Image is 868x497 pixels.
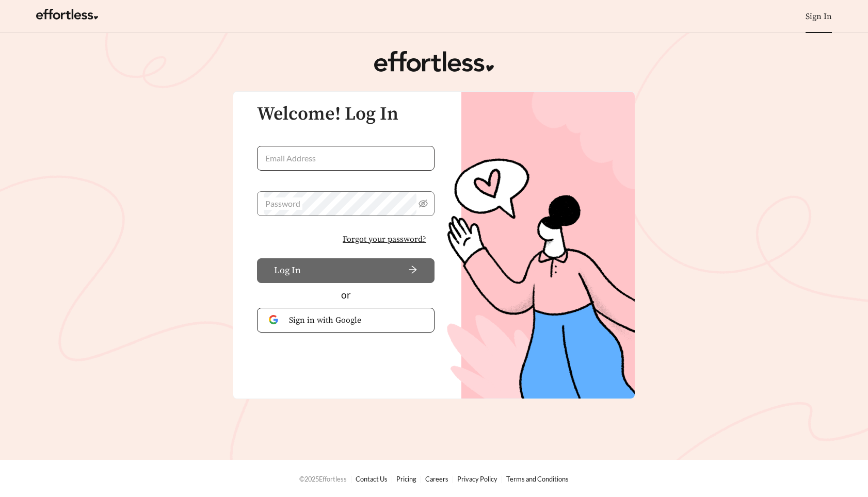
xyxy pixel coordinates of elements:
div: or [257,288,435,303]
a: Terms and Conditions [506,475,569,483]
h3: Welcome! Log In [257,104,435,125]
span: eye-invisible [419,199,428,208]
span: Sign in with Google [289,314,423,326]
button: Log Inarrow-right [257,258,435,283]
span: Forgot your password? [343,233,426,245]
a: Pricing [396,475,416,483]
button: Sign in with Google [257,308,435,333]
a: Careers [425,475,448,483]
a: Contact Us [356,475,388,483]
a: Sign In [806,11,832,22]
span: © 2025 Effortless [299,475,347,483]
button: Forgot your password? [334,228,435,250]
a: Privacy Policy [457,475,497,483]
img: Google Authentication [269,315,281,325]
